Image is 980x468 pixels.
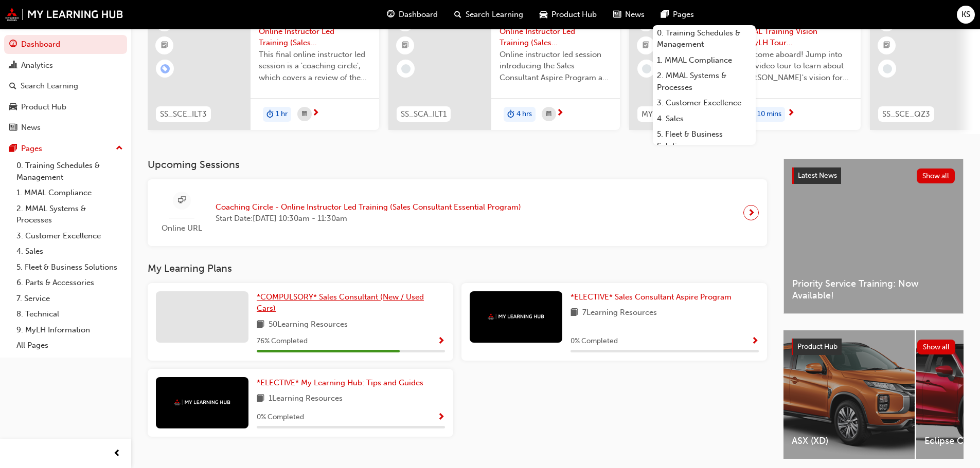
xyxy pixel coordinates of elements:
[454,8,461,21] span: search-icon
[257,411,304,423] span: 0 % Completed
[4,56,127,75] a: Analytics
[629,6,861,130] a: MYLH_VSNTR_M1My Learning Hub: MMAL Training Vision & MyLH Tour (Elective)Welcome aboard! Jump int...
[961,9,970,21] span: KS
[12,306,127,322] a: 8. Technical
[116,142,123,155] span: up-icon
[257,292,424,313] span: *COMPULSORY* Sales Consultant (New / Used Cars)
[12,259,127,275] a: 5. Fleet & Business Solutions
[266,108,274,121] span: duration-icon
[402,39,409,52] span: booktick-icon
[302,108,307,121] span: calendar-icon
[653,25,756,52] a: 0. Training Schedules & Management
[571,292,732,302] span: *ELECTIVE* Sales Consultant Aspire Program
[613,8,621,21] span: news-icon
[4,139,127,158] button: Pages
[257,335,308,347] span: 76 % Completed
[12,228,127,244] a: 3. Customer Excellence
[546,108,551,121] span: calendar-icon
[5,8,123,21] img: mmal
[4,77,127,96] a: Search Learning
[9,144,17,154] span: pages-icon
[643,39,650,52] span: booktick-icon
[21,143,42,155] div: Pages
[582,307,657,320] span: 7 Learning Resources
[792,435,906,447] span: ASX (XD)
[9,123,17,133] span: news-icon
[12,201,127,228] a: 2. MMAL Systems & Processes
[653,95,756,111] a: 3. Customer Excellence
[437,413,445,422] span: Show Progress
[257,291,445,314] a: *COMPULSORY* Sales Consultant (New / Used Cars)
[387,8,395,21] span: guage-icon
[259,49,371,84] span: This final online instructor led session is a 'coaching circle', which covers a review of the Sal...
[401,64,411,73] span: learningRecordVerb_NONE-icon
[751,335,759,348] button: Show Progress
[556,109,564,118] span: next-icon
[740,49,852,84] span: Welcome aboard! Jump into this video tour to learn about [PERSON_NAME]'s vision for your learning...
[276,108,288,120] span: 1 hr
[883,64,892,73] span: learningRecordVerb_NONE-icon
[257,392,264,405] span: book-icon
[797,342,838,351] span: Product Hub
[882,108,930,120] span: SS_SCE_QZ3
[783,159,964,314] a: Latest NewsShow allPriority Service Training: Now Available!
[156,222,207,234] span: Online URL
[661,8,669,21] span: pages-icon
[605,4,653,25] a: news-iconNews
[156,188,759,238] a: Online URLCoaching Circle - Online Instructor Led Training (Sales Consultant Essential Program)St...
[216,213,521,224] span: Start Date: [DATE] 10:30am - 11:30am
[551,9,597,21] span: Product Hub
[379,4,446,25] a: guage-iconDashboard
[9,61,17,70] span: chart-icon
[148,159,767,171] h3: Upcoming Sessions
[653,4,702,25] a: pages-iconPages
[257,378,423,387] span: *ELECTIVE* My Learning Hub: Tips and Guides
[12,275,127,291] a: 6. Parts & Accessories
[257,319,264,331] span: book-icon
[161,39,168,52] span: booktick-icon
[751,337,759,346] span: Show Progress
[787,109,795,118] span: next-icon
[507,108,514,121] span: duration-icon
[653,52,756,68] a: 1. MMAL Compliance
[9,82,16,91] span: search-icon
[437,337,445,346] span: Show Progress
[437,411,445,424] button: Show Progress
[9,103,17,112] span: car-icon
[917,340,956,354] button: Show all
[4,35,127,54] a: Dashboard
[21,60,53,71] div: Analytics
[783,330,915,459] a: ASX (XD)
[500,49,612,84] span: Online instructor led session introducing the Sales Consultant Aspire Program and outlining what ...
[531,4,605,25] a: car-iconProduct Hub
[4,98,127,117] a: Product Hub
[642,108,706,120] span: MYLH_VSNTR_M1
[257,377,427,389] a: *ELECTIVE* My Learning Hub: Tips and Guides
[161,64,170,73] span: learningRecordVerb_ENROLL-icon
[160,108,207,120] span: SS_SCE_ILT3
[653,68,756,95] a: 2. MMAL Systems & Processes
[792,339,955,355] a: Product HubShow all
[500,14,612,49] span: Program Orientation: Online Instructor Led Training (Sales Consultant Aspire Program)
[653,126,756,154] a: 5. Fleet & Business Solutions
[148,6,379,130] a: SS_SCE_ILT3Coaching Circle - Online Instructor Led Training (Sales Consultant Essential Program)T...
[792,167,955,184] a: Latest NewsShow all
[12,338,127,353] a: All Pages
[798,171,837,180] span: Latest News
[269,319,348,331] span: 50 Learning Resources
[21,122,41,134] div: News
[269,392,343,405] span: 1 Learning Resources
[21,80,78,92] div: Search Learning
[4,118,127,137] a: News
[12,244,127,259] a: 4. Sales
[757,108,781,120] span: 10 mins
[259,14,371,49] span: Coaching Circle - Online Instructor Led Training (Sales Consultant Essential Program)
[312,109,319,118] span: next-icon
[4,33,127,139] button: DashboardAnalyticsSearch LearningProduct HubNews
[571,335,618,347] span: 0 % Completed
[917,169,955,183] button: Show all
[653,111,756,127] a: 4. Sales
[488,313,544,320] img: mmal
[113,447,121,460] span: prev-icon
